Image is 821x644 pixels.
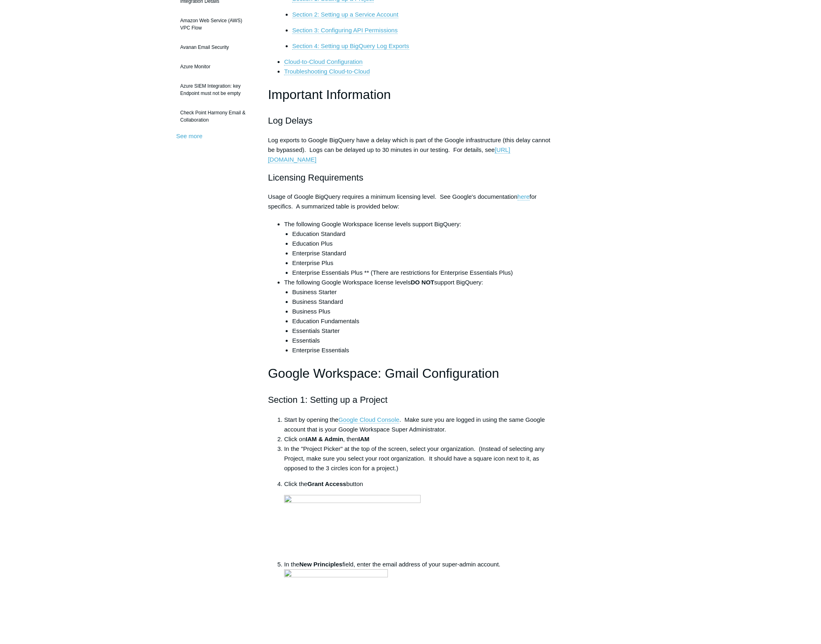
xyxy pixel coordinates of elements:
li: Enterprise Plus [292,258,553,268]
strong: New Principles [299,561,343,568]
a: See more [176,133,202,139]
a: Google Cloud Console [338,416,399,423]
strong: IAM & Admin [306,436,343,442]
a: Section 4: Setting up BigQuery Log Exports [292,42,409,50]
li: The following Google Workspace license levels support BigQuery: [284,278,553,355]
a: Troubleshooting Cloud-to-Cloud [284,68,370,75]
h1: Important Information [268,84,553,105]
h2: Log Delays [268,114,553,128]
a: Check Point Harmony Email & Collaboration [176,105,256,128]
li: Enterprise Essentials [292,345,553,355]
strong: IAM [358,436,370,442]
h1: Google Workspace: Gmail Configuration [268,363,553,384]
li: Business Standard [292,297,553,307]
a: Section 3: Configuring API Permissions [292,27,398,34]
a: Avanan Email Security [176,40,256,55]
li: Education Standard [292,229,553,239]
li: The following Google Workspace license levels support BigQuery: [284,219,553,278]
p: Usage of Google BigQuery requires a minimum licensing level. See Google's documentation for speci... [268,192,553,211]
h2: Licensing Requirements [268,170,553,185]
a: Section 2: Setting up a Service Account [292,11,398,18]
li: Enterprise Essentials Plus ** (There are restrictions for Enterprise Essentials Plus) [292,268,553,278]
li: Click on , then [284,434,553,444]
li: Education Plus [292,239,553,248]
li: Essentials [292,336,553,345]
li: Education Fundamentals [292,316,553,326]
strong: Grant Access [307,480,346,487]
li: Enterprise Standard [292,248,553,258]
a: Azure Monitor [176,59,256,74]
a: Azure SIEM Integration: key Endpoint must not be empty [176,78,256,101]
a: here [518,193,530,200]
li: Business Starter [292,287,553,297]
strong: DO NOT [410,279,434,286]
p: Log exports to Google BigQuery have a delay which is part of the Google infrastructure (this dela... [268,135,553,164]
img: 42831509353491 [284,495,421,554]
h2: Section 1: Setting up a Project [268,393,553,407]
a: Cloud-to-Cloud Configuration [284,58,362,65]
p: Click the button [284,479,553,489]
li: Start by opening the . Make sure you are logged in using the same Google account that is your Goo... [284,415,553,434]
a: Amazon Web Service (AWS) VPC Flow [176,13,256,36]
li: Business Plus [292,307,553,316]
li: In the "Project Picker" at the top of the screen, select your organization. (Instead of selecting... [284,444,553,473]
li: Essentials Starter [292,326,553,336]
a: [URL][DOMAIN_NAME] [268,146,510,163]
